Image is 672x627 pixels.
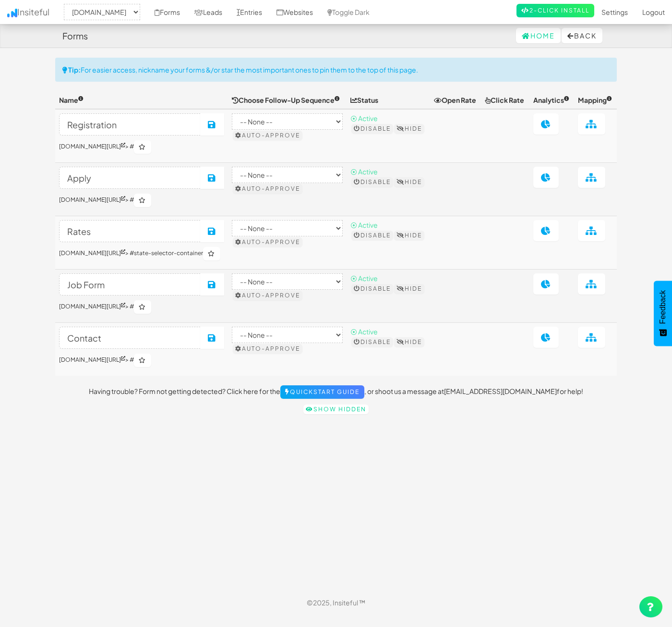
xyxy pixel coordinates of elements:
[233,291,302,300] button: Auto-approve
[351,284,393,294] button: Disable
[350,114,378,123] span: ⦿ Active
[59,354,224,367] h6: > #
[394,124,424,134] button: Hide
[578,96,612,104] span: Mapping
[481,91,529,109] th: Click Rate
[303,405,369,414] a: Show hidden
[59,327,201,349] input: Nickname your form (internal use only)
[533,96,569,104] span: Analytics
[59,220,201,242] input: Nickname your form (internal use only)
[280,385,364,399] a: Quickstart Guide
[59,303,125,310] a: [DOMAIN_NAME][URL]
[59,194,224,207] h6: > #
[59,113,201,135] input: Nickname your form (internal use only)
[68,65,81,74] strong: Tip:
[7,9,17,17] img: icon.png
[55,58,617,82] div: For easier access, nickname your forms &/or star the most important ones to pin them to the top o...
[233,184,302,194] button: Auto-approve
[55,385,617,399] p: Having trouble? Form not getting detected? Click here for the , or shoot us a message at for help!
[394,337,424,347] button: Hide
[59,140,224,154] h6: > #
[350,274,378,283] span: ⦿ Active
[394,284,424,294] button: Hide
[233,131,302,140] button: Auto-approve
[516,28,561,43] a: Home
[350,327,378,336] span: ⦿ Active
[59,196,125,203] a: [DOMAIN_NAME][URL]
[62,31,88,41] h4: Forms
[59,167,201,189] input: Nickname your form (internal use only)
[233,344,302,354] button: Auto-approve
[59,356,125,363] a: [DOMAIN_NAME][URL]
[59,143,125,150] a: [DOMAIN_NAME][URL]
[59,300,224,314] h6: > #
[351,337,393,347] button: Disable
[351,231,393,240] button: Disable
[351,177,393,187] button: Disable
[444,387,557,395] a: [EMAIL_ADDRESS][DOMAIN_NAME]
[233,237,302,247] button: Auto-approve
[59,96,84,104] span: Name
[351,124,393,134] button: Disable
[59,273,201,295] input: Nickname your form (internal use only)
[516,4,594,17] a: 2-Click Install
[394,231,424,240] button: Hide
[654,281,672,346] button: Feedback - Show survey
[59,247,224,260] h6: > #state-selector-container
[430,91,481,109] th: Open Rate
[350,167,378,176] span: ⦿ Active
[394,177,424,187] button: Hide
[232,96,340,104] span: Choose Follow-Up Sequence
[347,91,430,109] th: Status
[350,221,378,229] span: ⦿ Active
[59,249,125,257] a: [DOMAIN_NAME][URL]
[659,290,667,324] span: Feedback
[562,28,602,43] button: Back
